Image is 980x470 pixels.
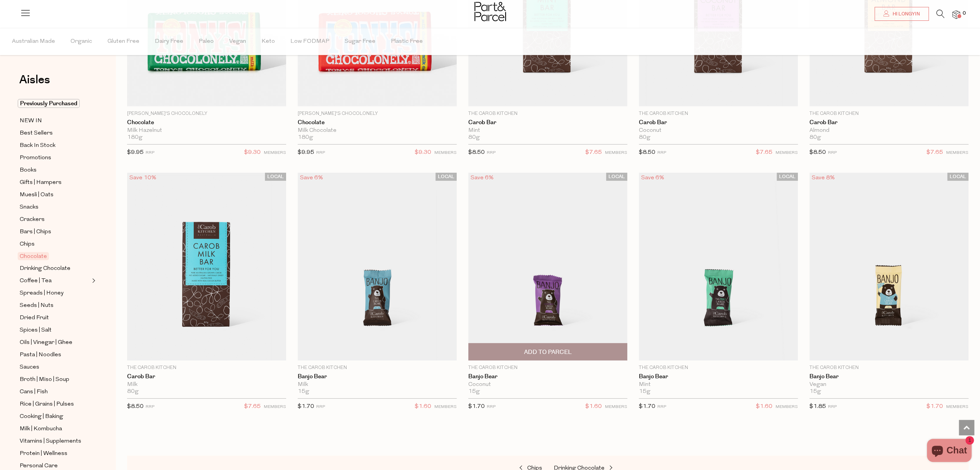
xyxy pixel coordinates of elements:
[468,127,627,134] div: Mint
[809,373,968,380] a: Banjo Bear
[606,173,627,181] span: LOCAL
[639,110,798,117] p: The Carob Kitchen
[127,364,286,371] p: The Carob Kitchen
[127,173,159,183] div: Save 10%
[468,173,496,183] div: Save 6%
[127,173,286,361] img: Carob Bar
[18,99,80,108] span: Previously Purchased
[585,148,602,158] span: $7.65
[20,363,39,372] span: Sauces
[20,288,90,298] a: Spreads | Honey
[264,151,286,155] small: MEMBERS
[199,28,214,55] span: Paleo
[809,119,968,126] a: Carob Bar
[828,151,837,155] small: RRP
[874,7,929,21] a: Hi Longyin
[127,373,286,380] a: Carob Bar
[20,375,90,384] a: Broth | Miso | Soup
[20,350,61,360] span: Pasta | Noodles
[468,373,627,380] a: Banjo Bear
[468,388,480,395] span: 15g
[468,404,485,409] span: $1.70
[20,375,69,384] span: Broth | Miso | Soup
[20,203,39,212] span: Snacks
[20,350,90,360] a: Pasta | Noodles
[20,153,90,163] a: Promotions
[264,405,286,409] small: MEMBERS
[298,110,457,117] p: [PERSON_NAME]'s Chocolonely
[20,129,53,138] span: Best Sellers
[146,405,154,409] small: RRP
[776,405,798,409] small: MEMBERS
[20,301,54,310] span: Seeds | Nuts
[155,28,183,55] span: Dairy Free
[20,202,90,212] a: Snacks
[20,449,90,458] a: Protein | Wellness
[127,150,144,155] span: $9.95
[20,326,52,335] span: Spices | Salt
[468,364,627,371] p: The Carob Kitchen
[639,381,798,388] div: Mint
[809,127,968,134] div: Almond
[639,373,798,380] a: Banjo Bear
[127,388,139,395] span: 80g
[809,173,968,361] img: Banjo Bear
[229,28,246,55] span: Vegan
[298,388,309,395] span: 15g
[20,190,90,200] a: Muesli | Oats
[316,405,325,409] small: RRP
[20,425,62,434] span: Milk | Kombucha
[468,150,485,155] span: $8.50
[20,178,90,187] a: Gifts | Hampers
[639,134,650,141] span: 80g
[809,110,968,117] p: The Carob Kitchen
[585,402,602,412] span: $1.60
[298,134,313,141] span: 180g
[20,424,90,434] a: Milk | Kombucha
[20,325,90,335] a: Spices | Salt
[809,150,826,155] span: $8.50
[468,173,627,361] img: Banjo Bear
[639,364,798,371] p: The Carob Kitchen
[926,148,943,158] span: $7.65
[20,215,45,224] span: Crackers
[20,436,90,446] a: Vitamins | Supplements
[657,405,666,409] small: RRP
[20,252,90,261] a: Chocolate
[639,127,798,134] div: Coconut
[298,404,314,409] span: $1.70
[20,264,70,273] span: Drinking Chocolate
[947,173,968,181] span: LOCAL
[776,151,798,155] small: MEMBERS
[20,128,90,138] a: Best Sellers
[777,173,798,181] span: LOCAL
[946,151,968,155] small: MEMBERS
[20,313,90,323] a: Dried Fruit
[298,173,457,361] img: Banjo Bear
[809,381,968,388] div: Vegan
[127,119,286,126] a: Chocolate
[436,173,457,181] span: LOCAL
[487,151,496,155] small: RRP
[434,405,457,409] small: MEMBERS
[70,28,92,55] span: Organic
[127,134,142,141] span: 180g
[20,190,54,200] span: Muesli | Oats
[146,151,154,155] small: RRP
[468,134,480,141] span: 80g
[20,412,90,421] a: Cooking | Baking
[524,348,572,356] span: Add To Parcel
[20,116,42,126] span: NEW IN
[20,338,72,347] span: Oils | Vinegar | Ghee
[20,153,51,163] span: Promotions
[20,165,90,175] a: Books
[20,387,90,397] a: Cans | Fish
[107,28,139,55] span: Gluten Free
[20,276,90,286] a: Coffee | Tea
[20,227,90,237] a: Bars | Chips
[90,276,95,285] button: Expand/Collapse Coffee | Tea
[756,402,772,412] span: $1.60
[961,10,968,17] span: 0
[20,276,52,286] span: Coffee | Tea
[290,28,329,55] span: Low FODMAP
